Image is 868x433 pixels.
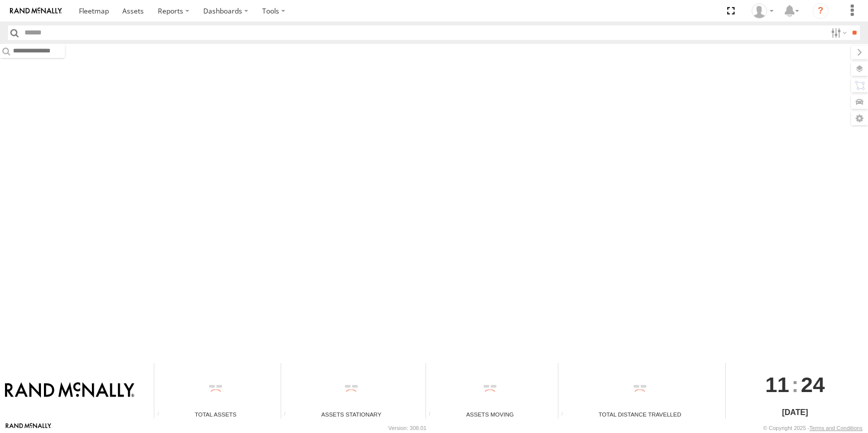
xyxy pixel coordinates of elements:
div: Total distance travelled by all assets within specified date range and applied filters [558,411,573,419]
a: Terms and Conditions [810,425,863,431]
i: ? [813,3,829,19]
div: Total number of Enabled Assets [154,411,169,419]
div: Total Assets [154,410,277,419]
div: : [726,363,865,406]
label: Search Filter Options [827,25,849,40]
span: 24 [801,363,825,406]
img: rand-logo.svg [10,7,62,14]
div: © Copyright 2025 - [763,425,863,431]
span: 11 [765,363,789,406]
img: Rand McNally [5,382,134,399]
div: [DATE] [726,407,865,419]
div: Assets Moving [426,410,554,419]
label: Map Settings [851,111,868,125]
div: Jaydon Walker [748,3,777,18]
div: Total number of assets current in transit. [426,411,441,419]
a: Visit our Website [5,423,51,433]
div: Total Distance Travelled [558,410,722,419]
div: Version: 308.01 [389,425,427,431]
div: Total number of assets current stationary. [281,411,296,419]
div: Assets Stationary [281,410,422,419]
